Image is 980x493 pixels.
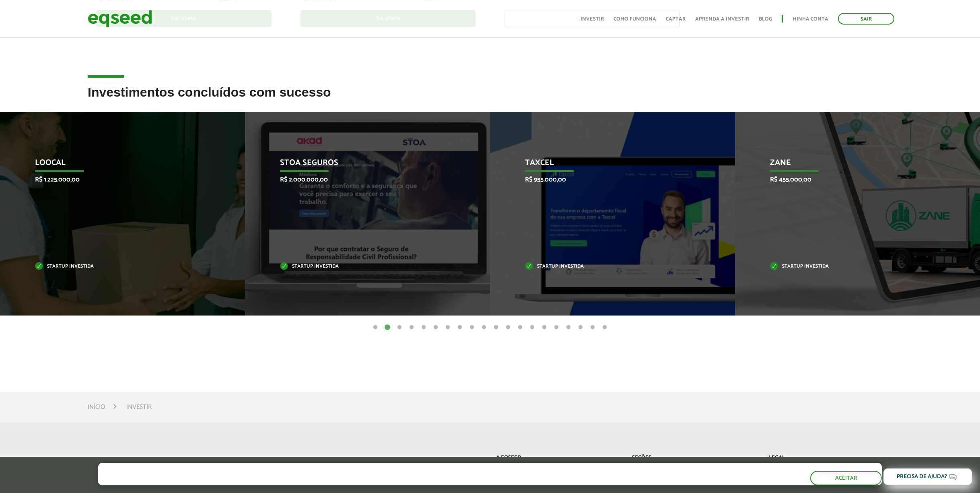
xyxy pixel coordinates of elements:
[126,402,152,413] li: Investir
[576,324,585,332] button: 18 of 20
[492,324,500,332] button: 11 of 20
[793,17,828,22] a: Minha conta
[528,324,536,332] button: 14 of 20
[614,17,656,22] a: Como funciona
[516,324,524,332] button: 13 of 20
[770,264,933,269] p: Startup investida
[420,324,428,332] button: 5 of 20
[383,324,391,332] button: 2 of 20
[432,324,440,332] button: 6 of 20
[280,158,443,172] p: STOA Seguros
[371,324,379,332] button: 1 of 20
[601,324,609,332] button: 20 of 20
[525,264,688,269] p: Startup investida
[280,264,443,269] p: Startup investida
[280,176,443,184] p: R$ 2.000.000,00
[35,176,198,184] p: R$ 1.225.000,00
[581,17,604,22] a: Investir
[666,17,686,22] a: Captar
[88,404,105,410] a: Início
[88,455,153,476] img: EqSeed Logo
[810,471,882,485] button: Aceitar
[468,324,476,332] button: 9 of 20
[98,477,389,485] p: Ao clicar em "aceitar", você aceita nossa .
[35,158,198,172] p: Loocal
[98,463,389,475] h5: O site da EqSeed utiliza cookies para melhorar sua navegação.
[408,324,416,332] button: 4 of 20
[632,455,756,462] p: Seções
[770,176,933,184] p: R$ 455.000,00
[768,455,892,462] p: Legal
[444,324,452,332] button: 7 of 20
[496,455,620,462] p: A EqSeed
[540,324,548,332] button: 15 of 20
[504,324,512,332] button: 12 of 20
[525,158,688,172] p: Taxcel
[564,324,572,332] button: 17 of 20
[525,176,688,184] p: R$ 955.000,00
[695,17,749,22] a: Aprenda a investir
[480,324,488,332] button: 10 of 20
[88,8,152,29] img: EqSeed
[589,324,597,332] button: 19 of 20
[456,324,464,332] button: 8 of 20
[759,17,772,22] a: Blog
[35,264,198,269] p: Startup investida
[204,478,297,485] a: política de privacidade e de cookies
[838,13,894,25] a: Sair
[395,324,404,332] button: 3 of 20
[552,324,560,332] button: 16 of 20
[88,85,892,111] h2: Investimentos concluídos com sucesso
[770,158,933,172] p: Zane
